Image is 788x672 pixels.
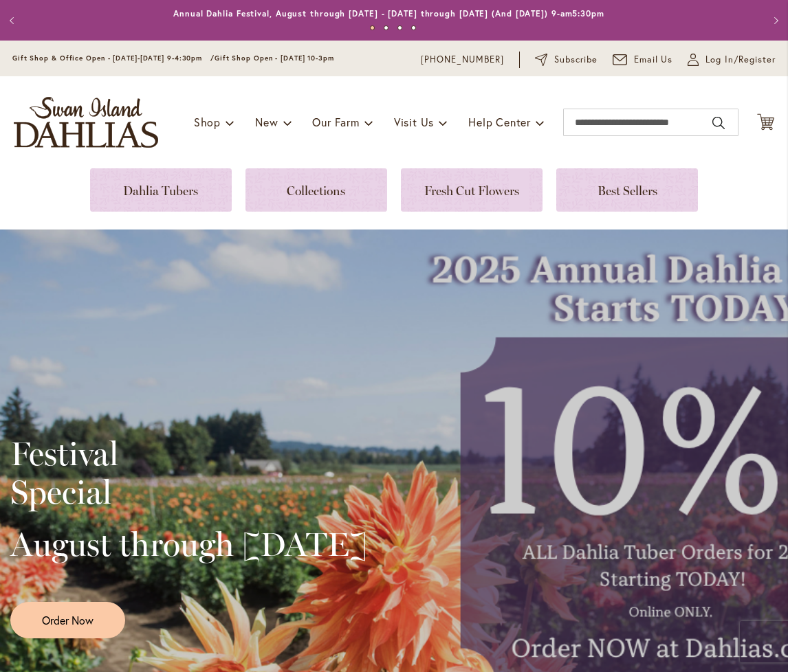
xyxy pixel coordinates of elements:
a: Log In/Register [688,53,776,67]
span: Subscribe [554,53,598,67]
a: [PHONE_NUMBER] [421,53,504,67]
span: Order Now [42,612,94,628]
a: Annual Dahlia Festival, August through [DATE] - [DATE] through [DATE] (And [DATE]) 9-am5:30pm [173,8,604,19]
span: Gift Shop & Office Open - [DATE]-[DATE] 9-4:30pm / [12,54,215,63]
a: store logo [14,97,158,148]
span: Log In/Register [705,53,776,67]
button: 2 of 4 [384,25,388,30]
button: 1 of 4 [370,25,375,30]
h2: Festival Special [10,434,367,511]
span: Visit Us [394,115,434,129]
span: Email Us [634,53,673,67]
span: Gift Shop Open - [DATE] 10-3pm [215,54,334,63]
span: Our Farm [312,115,359,129]
a: Email Us [613,53,673,67]
a: Order Now [10,602,125,638]
span: Shop [194,115,221,129]
a: Subscribe [535,53,598,67]
h2: August through [DATE] [10,525,367,563]
button: 3 of 4 [397,25,402,30]
span: New [255,115,278,129]
button: 4 of 4 [411,25,416,30]
button: Next [760,7,788,34]
span: Help Center [468,115,531,129]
